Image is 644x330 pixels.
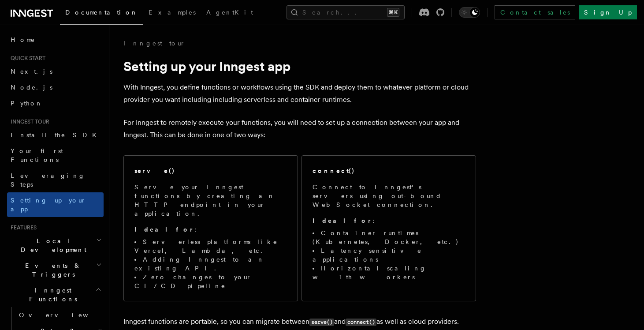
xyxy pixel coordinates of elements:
[206,9,253,16] span: AgentKit
[7,233,104,258] button: Local Development
[7,127,104,143] a: Install the SDK
[7,261,96,279] span: Events & Triggers
[134,183,287,218] p: Serve your Inngest functions by creating an HTTP endpoint in your application.
[123,39,185,48] a: Inngest tour
[7,192,104,217] a: Setting up your app
[7,258,104,282] button: Events & Triggers
[11,147,63,163] span: Your first Functions
[459,7,480,18] button: Toggle dark mode
[313,229,465,246] li: Container runtimes (Kubernetes, Docker, etc.)
[143,3,201,24] a: Examples
[123,116,476,141] p: For Inngest to remotely execute your functions, you will need to set up a connection between your...
[11,100,43,107] span: Python
[495,5,575,19] a: Contact sales
[7,236,96,254] span: Local Development
[134,255,287,273] li: Adding Inngest to an existing API.
[7,64,104,79] a: Next.js
[7,143,104,168] a: Your first Functions
[7,286,95,304] span: Inngest Functions
[7,282,104,307] button: Inngest Functions
[579,5,637,19] a: Sign Up
[313,217,372,224] strong: Ideal for
[15,307,104,323] a: Overview
[11,131,102,139] span: Install the SDK
[387,8,399,17] kbd: ⌘K
[123,81,476,106] p: With Inngest, you define functions or workflows using the SDK and deploy them to whatever platfor...
[134,226,194,233] strong: Ideal for
[123,155,298,301] a: serve()Serve your Inngest functions by creating an HTTP endpoint in your application.Ideal for:Se...
[7,79,104,95] a: Node.js
[313,216,465,225] p: :
[313,166,355,175] h2: connect()
[123,315,476,328] p: Inngest functions are portable, so you can migrate between and as well as cloud providers.
[313,264,465,281] li: Horizontal scaling with workers
[134,237,287,255] li: Serverless platforms like Vercel, Lambda, etc.
[11,172,85,188] span: Leveraging Steps
[11,84,52,91] span: Node.js
[149,9,196,16] span: Examples
[65,9,138,16] span: Documentation
[313,246,465,264] li: Latency sensitive applications
[346,319,376,326] code: connect()
[287,5,405,19] button: Search...⌘K
[7,95,104,111] a: Python
[7,118,49,125] span: Inngest tour
[11,35,35,44] span: Home
[60,3,143,25] a: Documentation
[7,224,37,231] span: Features
[309,319,334,326] code: serve()
[302,155,476,301] a: connect()Connect to Inngest's servers using out-bound WebSocket connection.Ideal for:Container ru...
[123,58,476,74] h1: Setting up your Inngest app
[7,55,45,62] span: Quick start
[7,32,104,48] a: Home
[201,3,258,24] a: AgentKit
[19,311,110,319] span: Overview
[134,273,287,290] li: Zero changes to your CI/CD pipeline
[134,166,175,175] h2: serve()
[313,183,465,209] p: Connect to Inngest's servers using out-bound WebSocket connection.
[11,197,86,213] span: Setting up your app
[7,168,104,192] a: Leveraging Steps
[11,68,52,75] span: Next.js
[134,225,287,234] p: :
